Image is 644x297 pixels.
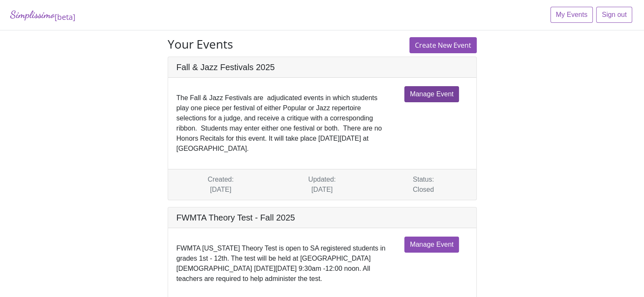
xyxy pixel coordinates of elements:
[596,7,632,23] a: Sign out
[170,174,271,195] div: Created: [DATE]
[168,207,476,228] h5: FWMTA Theory Test - Fall 2025
[10,7,75,23] a: Simplissimo[beta]
[168,57,476,78] h5: Fall & Jazz Festivals 2025
[55,12,75,22] sub: [beta]
[404,86,459,102] a: Manage Event
[550,7,593,23] a: My Events
[168,37,316,52] h3: Your Events
[177,93,392,154] div: The Fall & Jazz Festivals are adjudicated events in which students play one piece per festival of...
[177,243,392,284] div: FWMTA [US_STATE] Theory Test is open to SA registered students in grades 1st - 12th. The test wil...
[404,237,459,253] a: Manage Event
[373,174,474,195] div: Status: Closed
[409,37,477,53] a: Create New Event
[271,174,373,195] div: Updated: [DATE]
